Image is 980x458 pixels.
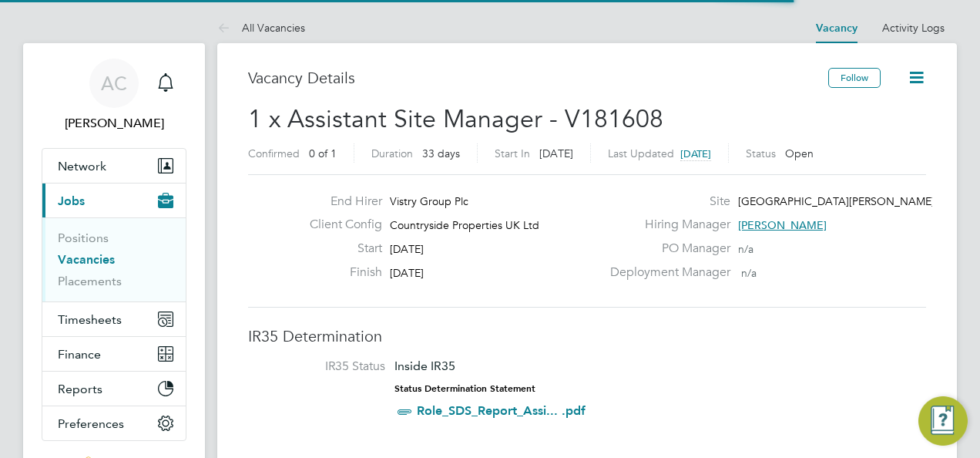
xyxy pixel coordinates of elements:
[58,312,122,327] span: Timesheets
[738,218,827,232] span: [PERSON_NAME]
[390,242,424,256] span: [DATE]
[297,217,382,233] label: Client Config
[495,146,530,160] label: Start In
[58,159,106,173] span: Network
[58,274,122,288] a: Placements
[738,242,753,256] span: n/a
[390,266,424,280] span: [DATE]
[58,347,101,362] span: Finance
[42,372,186,406] button: Reports
[816,22,857,35] a: Vacancy
[882,21,945,35] a: Activity Logs
[297,194,382,210] label: End Hirer
[297,264,382,281] label: Finish
[42,302,186,336] button: Timesheets
[42,149,186,183] button: Network
[394,359,455,373] span: Inside IR35
[417,403,586,418] a: Role_SDS_Report_Assi... .pdf
[248,326,926,346] h3: IR35 Determination
[42,114,186,133] span: Amy Courtney
[741,266,757,280] span: n/a
[58,194,85,208] span: Jobs
[248,146,300,160] label: Confirmed
[248,68,828,88] h3: Vacancy Details
[42,217,186,301] div: Jobs
[371,146,413,160] label: Duration
[58,231,109,245] a: Positions
[248,104,663,134] span: 1 x Assistant Site Manager - V181608
[58,382,102,396] span: Reports
[297,241,382,257] label: Start
[918,396,968,446] button: Engage Resource Center
[601,241,730,257] label: PO Manager
[309,146,337,160] span: 0 of 1
[601,217,730,233] label: Hiring Manager
[42,337,186,371] button: Finance
[390,194,468,208] span: Vistry Group Plc
[601,264,730,281] label: Deployment Manager
[42,59,186,133] a: AC[PERSON_NAME]
[608,146,674,160] label: Last Updated
[785,146,814,160] span: Open
[601,194,730,210] label: Site
[263,359,385,375] label: IR35 Status
[680,147,711,160] span: [DATE]
[828,68,881,88] button: Follow
[58,416,124,431] span: Preferences
[101,73,127,93] span: AC
[539,146,573,160] span: [DATE]
[42,406,186,440] button: Preferences
[394,383,535,394] strong: Status Determination Statement
[42,184,186,217] button: Jobs
[422,146,460,160] span: 33 days
[217,21,305,35] a: All Vacancies
[746,146,776,160] label: Status
[58,252,115,267] a: Vacancies
[390,218,539,232] span: Countryside Properties UK Ltd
